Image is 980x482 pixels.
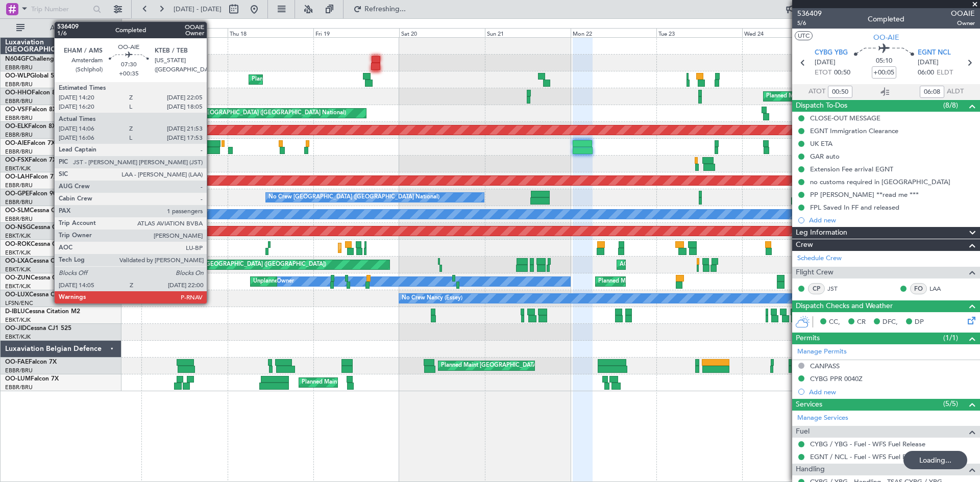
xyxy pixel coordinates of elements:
div: [DATE] [124,20,141,29]
div: No Crew Nancy (Essey) [402,291,462,306]
span: D-IBLU [5,309,25,315]
span: OO-ZUN [5,275,31,281]
div: AOG Maint Kortrijk-[GEOGRAPHIC_DATA] [620,257,731,272]
a: EBKT/KJK [5,283,31,290]
a: OO-HHOFalcon 8X [5,90,60,96]
span: OO-SLM [5,208,30,214]
a: D-IBLUCessna Citation M2 [5,309,80,315]
div: FO [910,283,927,294]
a: EBBR/BRU [5,384,33,391]
span: (8/8) [943,100,958,111]
a: EGNT / NCL - Fuel - WFS Fuel Release [810,452,925,461]
span: CYBG YBG [815,48,848,58]
a: OO-FSXFalcon 7X [5,157,57,163]
span: Flight Crew [796,267,834,278]
span: Crew [796,239,813,251]
span: 05:10 [876,56,892,66]
a: OO-ROKCessna Citation CJ4 [5,241,87,247]
input: --:-- [828,86,852,98]
span: DP [915,317,924,327]
a: LFSN/ENC [5,299,33,307]
span: [DATE] [918,58,939,68]
span: Leg Information [796,227,847,239]
span: (1/1) [943,333,958,343]
span: Refreshing... [364,6,407,13]
div: Unplanned Maint [GEOGRAPHIC_DATA]-[GEOGRAPHIC_DATA] [253,274,418,289]
span: OO-NSG [5,224,31,231]
div: AOG Maint [GEOGRAPHIC_DATA] ([GEOGRAPHIC_DATA] National) [169,106,346,121]
a: OO-NSGCessna Citation CJ4 [5,224,87,231]
a: OO-LAHFalcon 7X [5,174,58,180]
a: Schedule Crew [797,253,842,264]
div: Tue 23 [656,28,742,37]
div: No Crew [GEOGRAPHIC_DATA] ([GEOGRAPHIC_DATA] National) [268,190,439,205]
a: OO-AIEFalcon 7X [5,140,55,146]
span: Handling [796,464,825,475]
a: EBBR/BRU [5,131,33,139]
div: CYBG PPR 0040Z [810,374,863,383]
div: Planned Maint [GEOGRAPHIC_DATA] ([GEOGRAPHIC_DATA] National) [441,358,626,373]
div: Mon 22 [571,28,656,37]
span: OO-LXA [5,258,29,264]
span: [DATE] [815,58,836,68]
span: ATOT [808,87,825,97]
span: OOAIE [951,8,975,19]
span: OO-AIE [5,140,27,146]
input: Trip Number [31,2,90,17]
div: Wed 24 [742,28,828,37]
a: EBKT/KJK [5,266,31,273]
span: OO-LUX [5,292,29,298]
div: Planned Maint Geneva (Cointrin) [766,89,850,104]
div: Thu 18 [228,28,313,37]
a: LAA [929,284,952,293]
span: OO-ROK [5,241,31,247]
span: ETOT [815,68,831,78]
span: Fuel [796,426,810,438]
span: N604GF [5,56,29,62]
a: Manage Permits [797,347,847,357]
span: OO-LAH [5,174,30,180]
a: EBKT/KJK [5,316,31,324]
div: Add new [809,388,975,396]
div: Planned Maint Kortrijk-[GEOGRAPHIC_DATA] [598,274,717,289]
a: EBBR/BRU [5,215,33,223]
span: 06:00 [918,68,934,78]
a: OO-ZUNCessna Citation CJ4 [5,275,87,281]
div: UK ETA [810,139,832,148]
div: CLOSE-OUT MESSAGE [810,114,880,122]
a: OO-LUMFalcon 7X [5,376,59,382]
span: CR [857,317,866,327]
span: OO-VSF [5,107,29,113]
span: OO-HHO [5,90,32,96]
a: EBBR/BRU [5,198,33,206]
a: EBBR/BRU [5,64,33,71]
button: All Aircraft [11,20,111,36]
a: EBKT/KJK [5,165,31,172]
span: EGNT NCL [918,48,951,58]
a: OO-ELKFalcon 8X [5,123,56,130]
span: (5/5) [943,398,958,409]
div: Completed [868,14,904,24]
a: OO-FAEFalcon 7X [5,359,57,365]
a: OO-JIDCessna CJ1 525 [5,325,71,332]
a: JST [827,284,850,293]
span: OO-JID [5,325,27,332]
div: Planned Maint Liege [252,72,305,87]
span: OO-ELK [5,123,28,130]
div: Planned Maint [GEOGRAPHIC_DATA] ([GEOGRAPHIC_DATA]) [165,257,326,272]
span: DFC, [883,317,898,327]
span: OO-FAE [5,359,29,365]
span: OO-WLP [5,73,30,79]
span: CC, [829,317,840,327]
span: ELDT [937,68,953,78]
a: OO-VSFFalcon 8X [5,107,57,113]
a: EBBR/BRU [5,367,33,374]
button: UTC [795,31,813,40]
div: no customs required in [GEOGRAPHIC_DATA] [810,177,950,186]
div: Loading... [903,451,967,469]
a: EBBR/BRU [5,148,33,156]
div: PP [PERSON_NAME] **read me *** [810,190,919,199]
a: EBKT/KJK [5,249,31,257]
span: OO-LUM [5,376,31,382]
button: Refreshing... [349,1,410,17]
